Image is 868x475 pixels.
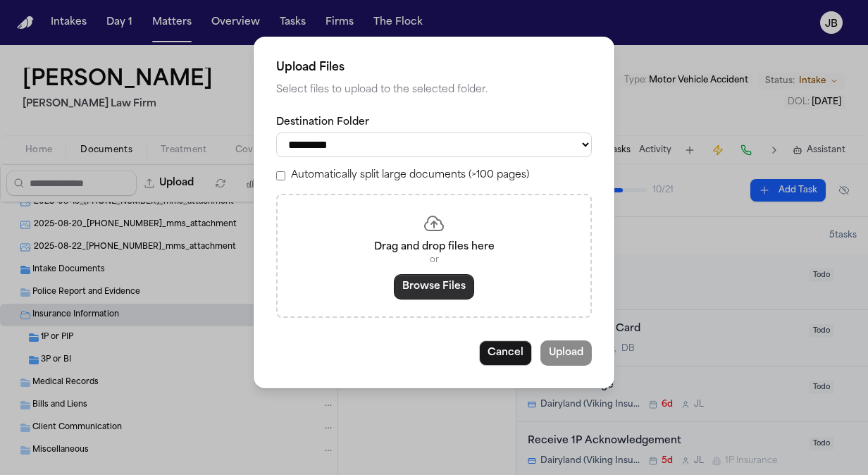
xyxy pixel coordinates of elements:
[276,116,592,130] label: Destination Folder
[276,59,592,76] h2: Upload Files
[394,274,474,300] button: Browse Files
[276,82,592,99] p: Select files to upload to the selected folder.
[294,240,573,254] p: Drag and drop files here
[479,340,532,366] button: Cancel
[291,168,529,183] label: Automatically split large documents (>100 pages)
[294,254,573,266] p: or
[540,340,592,366] button: Upload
